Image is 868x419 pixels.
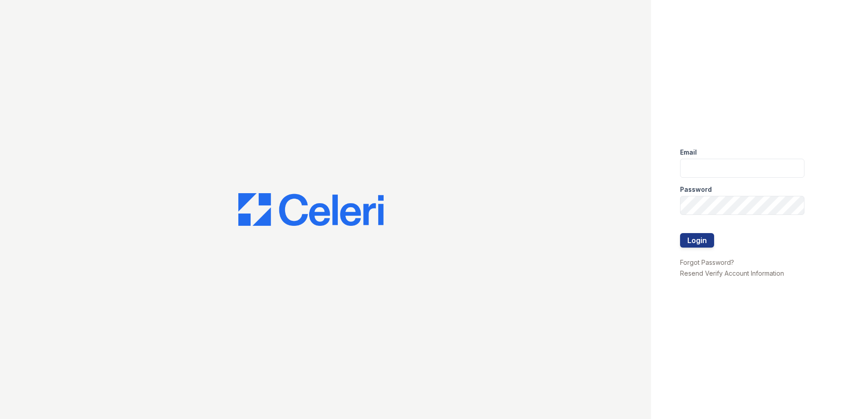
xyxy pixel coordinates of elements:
[238,193,384,226] img: CE_Logo_Blue-a8612792a0a2168367f1c8372b55b34899dd931a85d93a1a3d3e32e68fde9ad4.png
[680,258,734,266] a: Forgot Password?
[680,148,697,157] label: Email
[680,233,714,248] button: Login
[680,185,712,194] label: Password
[680,269,784,277] a: Resend Verify Account Information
